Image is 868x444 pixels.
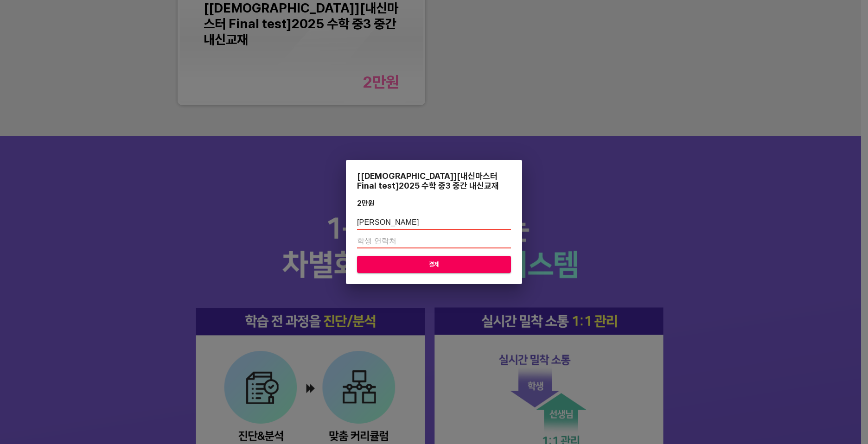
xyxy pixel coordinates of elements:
input: 학생 연락처 [357,234,511,248]
input: 학생 이름 [357,215,511,230]
button: 결제 [357,256,511,273]
span: 결제 [364,259,504,270]
div: [[DEMOGRAPHIC_DATA]][내신마스터 Final test]2025 수학 중3 중간 내신교재 [357,171,511,190]
div: 2만 원 [357,199,375,208]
